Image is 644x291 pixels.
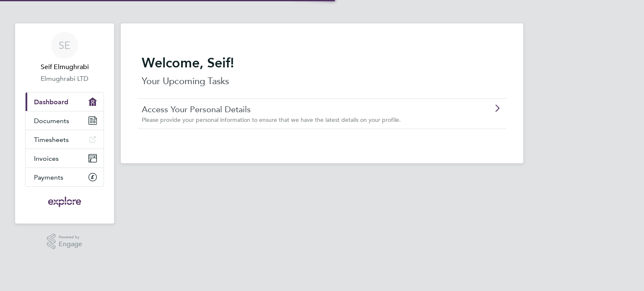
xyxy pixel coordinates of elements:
[142,116,401,124] span: Please provide your personal information to ensure that we have the latest details on your profile.
[34,173,63,181] span: Payments
[142,54,502,71] h2: Welcome, Seif!
[142,75,502,88] p: Your Upcoming Tasks
[25,32,104,72] a: SESeif Elmughrabi
[59,241,82,248] span: Engage
[47,195,82,209] img: exploregroup-logo-retina.png
[34,136,69,144] span: Timesheets
[25,74,104,84] a: Elmughrabi LTD
[26,111,104,130] a: Documents
[26,93,104,111] a: Dashboard
[26,130,104,149] a: Timesheets
[15,23,114,224] nav: Main navigation
[26,149,104,167] a: Invoices
[59,40,70,51] span: SE
[47,234,83,250] a: Powered byEngage
[25,195,104,209] a: Go to home page
[25,62,104,72] span: Seif Elmughrabi
[142,104,455,115] a: Access Your Personal Details
[34,155,59,162] span: Invoices
[59,234,82,241] span: Powered by
[34,98,68,106] span: Dashboard
[34,117,69,125] span: Documents
[26,168,104,186] a: Payments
